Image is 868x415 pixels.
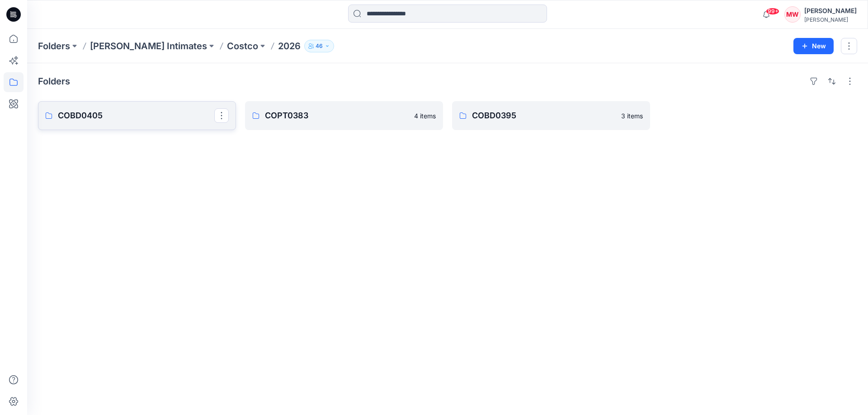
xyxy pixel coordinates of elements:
span: 99+ [766,8,779,15]
p: COPT0383 [265,109,409,122]
a: Folders [38,40,70,52]
a: Costco [227,40,258,52]
p: 3 items [621,111,643,121]
div: [PERSON_NAME] [804,16,857,23]
button: 46 [304,40,334,52]
p: 2026 [278,40,301,52]
a: COBD03953 items [452,101,650,130]
h4: Folders [38,76,70,87]
a: [PERSON_NAME] Intimates [90,40,207,52]
div: MW [784,6,801,23]
p: 4 items [414,111,436,121]
p: COBD0395 [472,109,616,122]
button: New [793,38,834,54]
a: COPT03834 items [245,101,443,130]
p: COBD0405 [58,109,214,122]
p: 46 [316,41,323,51]
div: [PERSON_NAME] [804,5,857,16]
a: COBD0405 [38,101,236,130]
